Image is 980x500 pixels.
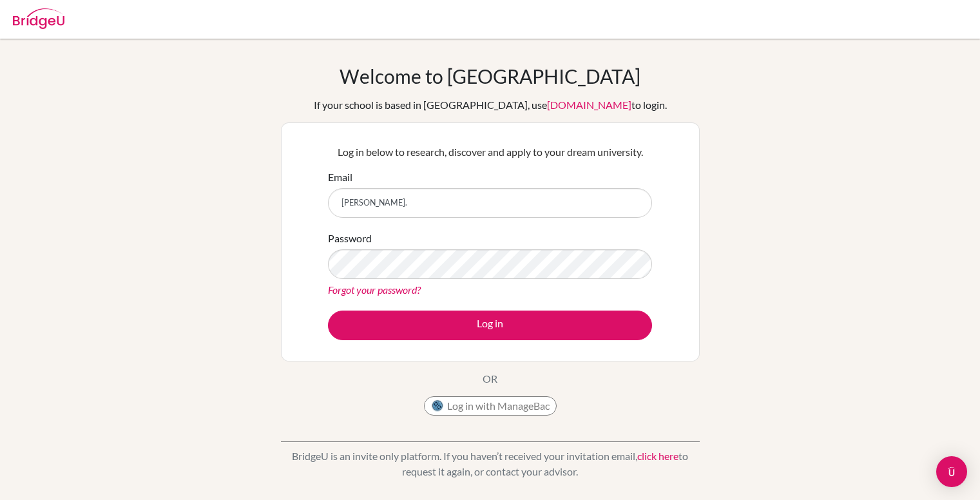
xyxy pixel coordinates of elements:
[281,448,700,479] p: BridgeU is an invite only platform. If you haven’t received your invitation email, to request it ...
[328,284,421,296] a: Forgot your password?
[424,396,557,416] button: Log in with ManageBac
[936,456,967,487] div: Open Intercom Messenger
[483,371,497,387] p: OR
[340,64,640,88] h1: Welcome to [GEOGRAPHIC_DATA]
[314,97,667,113] div: If your school is based in [GEOGRAPHIC_DATA], use to login.
[13,8,64,29] img: Bridge-U
[637,450,678,462] a: click here
[328,144,652,160] p: Log in below to research, discover and apply to your dream university.
[328,311,652,340] button: Log in
[328,231,372,246] label: Password
[547,99,631,111] a: [DOMAIN_NAME]
[328,169,352,185] label: Email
